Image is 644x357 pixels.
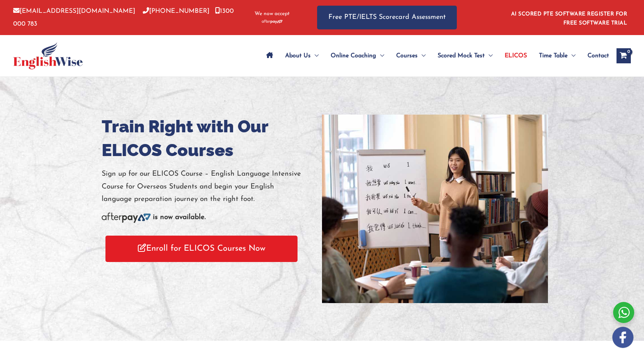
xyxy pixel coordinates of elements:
aside: Header Widget 1 [507,5,631,30]
a: 1300 000 783 [13,8,234,27]
span: Courses [396,43,418,69]
img: white-facebook.png [612,327,633,348]
a: Free PTE/IELTS Scorecard Assessment [317,6,457,29]
span: Time Table [539,43,568,69]
img: Afterpay-Logo [262,20,282,24]
a: About UsMenu Toggle [279,43,325,69]
img: cropped-ew-logo [13,42,83,69]
span: Online Coaching [331,43,376,69]
a: Online CoachingMenu Toggle [325,43,390,69]
span: We now accept [255,10,290,18]
span: ELICOS [505,43,527,69]
img: Afterpay-Logo [102,213,151,223]
a: ELICOS [499,43,533,69]
span: Menu Toggle [376,43,384,69]
span: Contact [588,43,609,69]
span: About Us [285,43,311,69]
b: is now available. [153,214,206,221]
span: Menu Toggle [485,43,493,69]
a: Time TableMenu Toggle [533,43,581,69]
a: CoursesMenu Toggle [390,43,432,69]
a: Contact [581,43,609,69]
a: [EMAIL_ADDRESS][DOMAIN_NAME] [13,8,135,14]
span: Menu Toggle [418,43,426,69]
span: Menu Toggle [311,43,319,69]
nav: Site Navigation: Main Menu [260,43,609,69]
a: [PHONE_NUMBER] [143,8,209,14]
a: View Shopping Cart, empty [617,48,631,63]
span: Scored Mock Test [438,43,485,69]
h1: Train Right with Our ELICOS Courses [102,115,316,162]
span: Menu Toggle [568,43,575,69]
a: AI SCORED PTE SOFTWARE REGISTER FOR FREE SOFTWARE TRIAL [511,11,627,26]
p: Sign up for our ELICOS Course – English Language Intensive Course for Overseas Students and begin... [102,168,316,205]
a: Scored Mock TestMenu Toggle [432,43,499,69]
a: Enroll for ELICOS Courses Now [105,236,298,262]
